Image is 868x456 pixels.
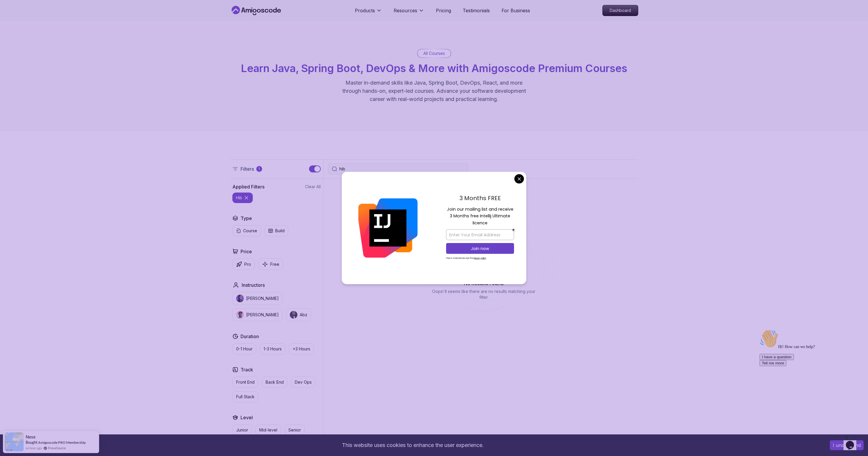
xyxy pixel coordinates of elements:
button: Resources [394,7,424,19]
span: Hi! How can we help? [2,18,58,22]
button: Front End [232,377,258,388]
p: Products [355,7,375,14]
h2: Price [241,248,252,255]
p: Junior [236,427,248,433]
p: Pro [244,261,251,267]
a: Amigoscode PRO Membership [38,440,86,445]
button: 0-1 Hour [232,343,256,354]
img: instructor img [290,311,297,319]
h2: Level [241,414,253,421]
p: [PERSON_NAME] [246,312,279,318]
button: hib [232,193,253,203]
button: 1-3 Hours [260,343,285,354]
button: Tell me more [2,33,29,39]
img: provesource social proof notification image [5,432,24,451]
p: 1 [258,167,260,171]
a: Dashboard [602,5,638,16]
a: Testimonials [463,7,490,14]
p: Free [270,261,279,267]
p: Senior [288,427,301,433]
p: Front End [236,379,255,385]
h2: Track [241,366,253,373]
button: instructor img[PERSON_NAME] [232,308,283,321]
span: Bought [26,440,38,445]
p: [PERSON_NAME] [246,296,279,301]
p: Dev Ops [295,379,312,385]
button: +3 Hours [289,343,314,354]
p: All Courses [423,50,445,56]
a: For Business [501,7,530,14]
p: Dashboard [603,5,638,16]
span: Learn Java, Spring Boot, DevOps & More with Amigoscode Premium Courses [241,62,627,75]
p: Oops! It seems like there are no results matching your filter [430,289,538,300]
button: Dev Ops [291,377,315,388]
iframe: chat widget [844,433,862,450]
p: Build [275,228,285,234]
img: instructor img [236,295,244,302]
button: Clear All [305,184,321,190]
p: Master in-demand skills like Java, Spring Boot, DevOps, React, and more through hands-on, expert-... [336,79,532,103]
p: Abz [300,312,307,318]
a: Pricing [436,7,451,14]
p: Mid-level [259,427,277,433]
div: This website uses cookies to enhance the user experience. [4,439,821,452]
p: Back End [266,379,284,385]
span: nese [26,434,36,439]
input: Search Java, React, Spring boot ... [339,166,464,172]
h2: Type [241,215,252,222]
button: Course [232,225,261,236]
span: an hour ago [26,445,42,450]
button: instructor img[PERSON_NAME] [232,292,283,305]
button: Back End [262,377,287,388]
p: Resources [394,7,417,14]
button: I have a question [2,27,37,33]
button: Build [264,225,288,236]
p: Filters [241,165,254,172]
h2: Duration [241,333,259,340]
button: Mid-level [255,424,281,436]
button: Pro [232,258,255,270]
button: Full Stack [232,391,258,402]
h2: Instructors [242,282,265,289]
button: instructor imgAbz [286,308,311,321]
img: instructor img [236,311,244,319]
button: Products [355,7,382,19]
button: Junior [232,424,252,436]
button: Senior [285,424,305,436]
p: Full Stack [236,394,255,400]
button: Free [258,258,283,270]
p: +3 Hours [293,346,310,352]
button: Accept cookies [830,440,864,450]
a: ProveSource [48,445,66,450]
img: :wave: [2,2,21,21]
iframe: chat widget [757,327,862,430]
div: 👋Hi! How can we help?I have a questionTell me more [2,2,107,39]
p: 0-1 Hour [236,346,252,352]
p: Course [243,228,257,234]
p: 1-3 Hours [264,346,282,352]
p: hib [236,195,242,201]
h2: Applied Filters [232,183,264,190]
